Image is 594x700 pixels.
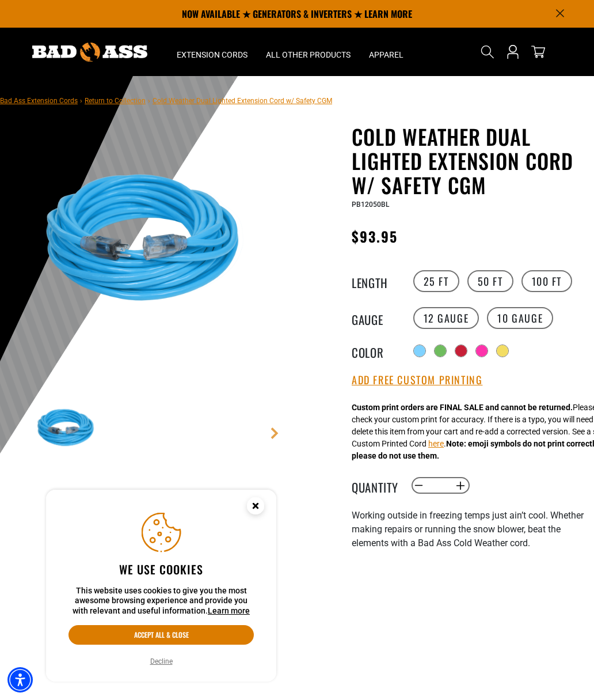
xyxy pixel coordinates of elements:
h2: We use cookies [68,562,254,577]
a: Next [269,427,280,439]
button: Accept all & close [68,625,254,645]
img: Light Blue [34,127,263,356]
a: This website uses cookies to give you the most awesome browsing experience and provide you with r... [208,606,250,615]
legend: Length [352,274,409,289]
label: 25 FT [413,270,459,292]
p: This website uses cookies to give you the most awesome browsing experience and provide you with r... [68,586,254,616]
iframe: Bad Ass Cold Weather Cord - Dry Ice Test [352,564,585,695]
summary: Extension Cords [167,28,257,76]
button: Decline [147,656,176,667]
summary: Search [478,43,497,61]
summary: All Other Products [257,28,360,76]
button: Close this option [235,490,276,525]
button: here [428,438,444,450]
summary: Apparel [360,28,413,76]
h1: Cold Weather Dual Lighted Extension Cord w/ Safety CGM [352,124,585,197]
img: Bad Ass Extension Cords [32,43,147,62]
legend: Color [352,343,409,358]
div: Accessibility Menu [7,667,33,693]
legend: Gauge [352,311,409,326]
span: Working outside in freezing temps just ain’t cool. Whether making repairs or running the snow blo... [352,510,584,548]
label: 100 FT [521,270,573,292]
a: Open this option [504,28,522,76]
label: 50 FT [467,270,513,292]
strong: Custom print orders are FINAL SALE and cannot be returned. [352,403,573,412]
img: Light Blue [34,395,101,462]
span: Extension Cords [177,50,247,60]
span: $93.95 [352,226,398,247]
span: Apparel [369,50,403,60]
button: Add Free Custom Printing [352,374,482,387]
label: 10 Gauge [487,307,553,329]
span: › [80,97,82,105]
span: All Other Products [266,50,351,60]
a: Return to Collection [85,97,146,105]
span: PB12050BL [352,200,389,209]
label: Quantity [352,478,409,493]
aside: Cookie Consent [46,490,276,682]
a: cart [529,45,547,59]
span: Cold Weather Dual Lighted Extension Cord w/ Safety CGM [153,97,332,105]
span: › [148,97,150,105]
label: 12 Gauge [413,307,479,329]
